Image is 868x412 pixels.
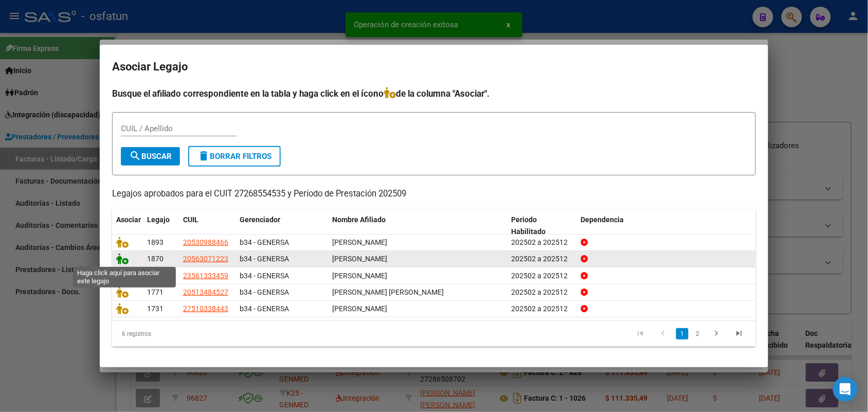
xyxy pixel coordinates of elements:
[707,328,727,339] a: go to next page
[730,328,749,339] a: go to last page
[690,325,706,343] li: page 2
[512,303,573,315] div: 202502 a 202512
[240,216,280,224] span: Gerenciador
[129,150,141,162] mat-icon: search
[240,288,289,296] span: b34 - GENERSA
[833,377,858,402] div: Open Intercom Messenger
[147,304,164,313] span: 1731
[328,209,508,243] datatable-header-cell: Nombre Afiliado
[332,216,386,224] span: Nombre Afiliado
[116,216,141,224] span: Asociar
[332,255,387,263] span: MOYANO TADEO AGUSTIN
[112,321,239,347] div: 6 registros
[675,325,690,343] li: page 1
[147,272,164,280] span: 1776
[183,238,228,246] span: 20530988466
[112,87,756,100] h4: Busque el afiliado correspondiente en la tabla y haga click en el ícono de la columna "Asociar".
[147,216,170,224] span: Legajo
[179,209,236,243] datatable-header-cell: CUIL
[581,216,624,224] span: Dependencia
[577,209,756,243] datatable-header-cell: Dependencia
[147,288,164,296] span: 1771
[236,209,328,243] datatable-header-cell: Gerenciador
[121,147,180,166] button: Buscar
[512,237,573,248] div: 202502 a 202512
[332,238,387,246] span: CABRAL FACUNDO MARTIN
[240,255,289,263] span: b34 - GENERSA
[147,238,164,246] span: 1893
[692,328,704,339] a: 2
[147,255,164,263] span: 1870
[183,288,228,296] span: 20513484527
[197,150,210,162] mat-icon: delete
[631,328,650,339] a: go to first page
[240,238,289,246] span: b34 - GENERSA
[129,152,172,161] span: Buscar
[512,270,573,282] div: 202502 a 202512
[240,272,289,280] span: b34 - GENERSA
[197,152,272,161] span: Borrar Filtros
[508,209,577,243] datatable-header-cell: Periodo Habilitado
[332,288,444,296] span: ARAUJO MAXIMO DAVID
[183,304,228,313] span: 27510338443
[183,272,228,280] span: 23561333459
[676,328,689,339] a: 1
[112,209,143,243] datatable-header-cell: Asociar
[332,304,387,313] span: CROTTA GALFIONI AGOSTINA
[332,272,387,280] span: VUSHUROVICH AARON SANTINO
[183,255,228,263] span: 20563071223
[183,216,198,224] span: CUIL
[512,286,573,298] div: 202502 a 202512
[143,209,179,243] datatable-header-cell: Legajo
[188,146,281,167] button: Borrar Filtros
[240,304,289,313] span: b34 - GENERSA
[654,328,673,339] a: go to previous page
[112,188,756,201] p: Legajos aprobados para el CUIT 27268554535 y Período de Prestación 202509
[112,57,756,77] h2: Asociar Legajo
[512,216,546,236] span: Periodo Habilitado
[512,253,573,265] div: 202502 a 202512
